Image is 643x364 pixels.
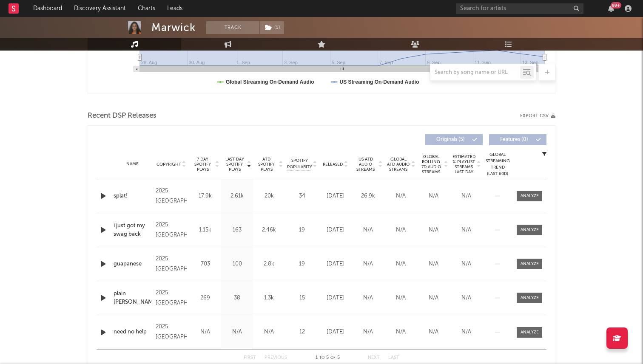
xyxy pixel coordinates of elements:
div: [DATE] [321,294,350,302]
div: 15 [287,294,317,302]
button: 99+ [608,5,614,12]
button: First [244,356,256,360]
button: (1) [260,21,284,34]
div: N/A [387,294,415,302]
input: Search by song name or URL [430,69,520,76]
div: Name [114,161,151,167]
button: Track [206,21,259,34]
div: N/A [255,328,283,336]
div: N/A [354,226,382,234]
div: Marwick [151,21,196,34]
div: 2025 [GEOGRAPHIC_DATA] [156,220,187,240]
div: 703 [191,260,219,268]
div: 2025 [GEOGRAPHIC_DATA] [156,288,187,308]
div: [DATE] [321,192,350,200]
div: N/A [452,226,481,234]
div: N/A [387,328,415,336]
span: Originals ( 5 ) [431,137,470,142]
a: i just got my swag back [114,222,151,238]
div: 38 [223,294,251,302]
div: N/A [452,328,481,336]
div: 2.46k [255,226,283,234]
button: Export CSV [520,113,555,119]
div: N/A [191,328,219,336]
span: ATD Spotify Plays [255,157,278,172]
div: 19 [287,226,317,234]
span: US ATD Audio Streams [354,157,377,172]
div: [DATE] [321,328,350,336]
div: N/A [419,260,448,268]
button: Next [368,356,380,360]
span: Spotify Popularity [287,158,312,170]
input: Search for artists [456,3,583,14]
span: Recent DSP Releases [88,111,156,121]
span: 7 Day Spotify Plays [191,157,214,172]
div: 19 [287,260,317,268]
div: 12 [287,328,317,336]
div: 2025 [GEOGRAPHIC_DATA] [156,186,187,206]
div: N/A [223,328,251,336]
span: Last Day Spotify Plays [223,157,246,172]
span: Features ( 0 ) [495,137,534,142]
span: ( 1 ) [259,21,285,34]
div: N/A [452,294,481,302]
button: Last [388,356,399,360]
div: N/A [354,328,382,336]
div: 1.15k [191,226,219,234]
div: N/A [419,192,448,200]
div: [DATE] [321,226,350,234]
div: N/A [419,328,448,336]
div: N/A [387,260,415,268]
text: Global Streaming On-Demand Audio [226,79,314,85]
div: 2025 [GEOGRAPHIC_DATA] [156,254,187,274]
div: N/A [419,226,448,234]
text: US Streaming On-Demand Audio [340,79,419,85]
button: Features(0) [489,134,546,145]
div: N/A [354,294,382,302]
div: 1 5 5 [304,353,351,363]
div: Global Streaming Trend (Last 60D) [485,152,510,177]
div: 1.3k [255,294,283,302]
span: to [319,356,324,360]
span: Global ATD Audio Streams [387,157,410,172]
a: plain [PERSON_NAME] [114,290,151,306]
div: N/A [387,192,415,200]
a: guapanese [114,260,151,268]
div: 2.8k [255,260,283,268]
div: 269 [191,294,219,302]
div: 34 [287,192,317,200]
button: Previous [265,356,287,360]
div: [DATE] [321,260,350,268]
a: splat! [114,192,151,200]
div: N/A [452,192,481,200]
div: 100 [223,260,251,268]
div: 20k [255,192,283,200]
span: Released [323,162,343,167]
a: need no help [114,328,151,336]
span: Global Rolling 7D Audio Streams [419,154,443,175]
div: 2025 [GEOGRAPHIC_DATA] [156,322,187,342]
div: 2.61k [223,192,251,200]
div: 17.9k [191,192,219,200]
div: N/A [354,260,382,268]
div: 26.9k [354,192,382,200]
span: of [330,356,336,360]
div: 163 [223,226,251,234]
button: Originals(5) [425,134,483,145]
div: N/A [387,226,415,234]
div: N/A [419,294,448,302]
div: 99 + [611,2,621,8]
span: Copyright [156,162,181,167]
span: Estimated % Playlist Streams Last Day [452,154,475,175]
div: N/A [452,260,481,268]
